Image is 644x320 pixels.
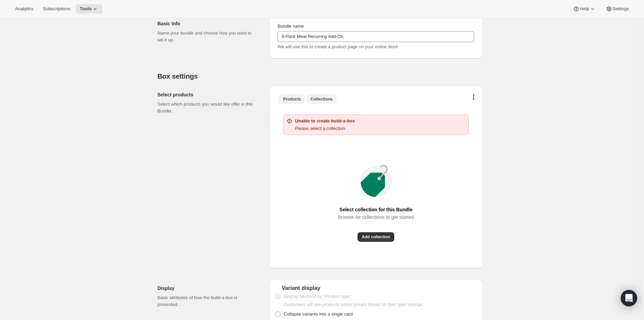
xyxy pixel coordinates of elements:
[15,6,33,12] span: Analytics
[76,4,103,14] button: Tools
[80,6,92,12] span: Tools
[283,96,301,102] span: Products
[621,290,637,306] div: Open Intercom Messenger
[157,101,258,115] p: Select which products you would like offer in this Bundle.
[11,4,37,14] button: Analytics
[569,4,600,14] button: Help
[157,20,258,27] h2: Basic Info
[275,285,477,292] div: Variant display
[39,4,74,14] button: Subscriptions
[157,294,258,308] p: Basic attributes of how the build-a-box is presented.
[295,125,355,132] p: Please select a collection
[295,118,355,124] h2: Unable to create build-a-box
[580,6,589,12] span: Help
[613,6,629,12] span: Settings
[362,234,390,240] span: Add collection
[339,205,412,214] span: Select collection for this Bundle
[157,72,482,80] h2: Box settings
[284,302,424,307] span: Customers will see products within groups based on their type settings.
[43,6,70,12] span: Subscriptions
[278,31,474,42] input: ie. Smoothie box
[157,285,258,292] h2: Display
[157,30,258,43] p: Name your bundle and choose how you want to set it up.
[602,4,633,14] button: Settings
[278,24,304,29] span: Bundle name
[284,311,353,317] span: Collapse variants into a single card
[278,44,398,49] span: We will use this to create a product page on your online store
[157,91,258,98] h2: Select products
[284,294,351,299] span: Display sections by "Product type"
[358,232,394,242] button: Add collection
[310,96,333,102] span: Collections
[338,212,414,222] span: Browse for collections to get started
